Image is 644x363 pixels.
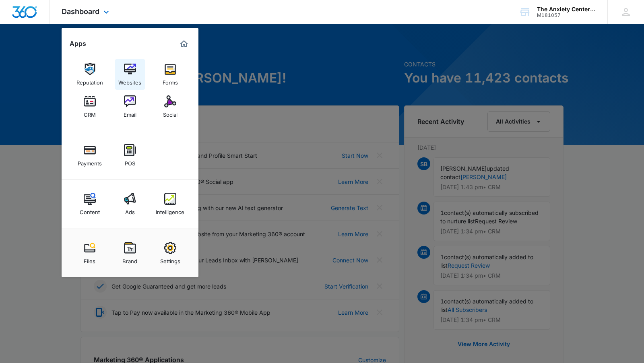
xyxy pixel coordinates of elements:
[62,7,99,16] span: Dashboard
[70,40,86,47] h2: Apps
[74,189,105,219] a: Content
[115,189,145,219] a: Ads
[74,238,105,268] a: Files
[537,12,596,18] div: account id
[155,189,186,219] a: Intelligence
[156,205,184,215] div: Intelligence
[125,205,135,215] div: Ads
[80,205,100,215] div: Content
[537,6,596,12] div: account name
[118,75,141,86] div: Websites
[160,254,180,264] div: Settings
[84,107,96,118] div: CRM
[178,37,190,50] a: Marketing 360® Dashboard
[155,238,186,268] a: Settings
[74,59,105,90] a: Reputation
[115,238,145,268] a: Brand
[125,156,135,167] div: POS
[76,75,103,86] div: Reputation
[163,107,178,118] div: Social
[115,140,145,171] a: POS
[122,254,137,264] div: Brand
[155,91,186,122] a: Social
[163,75,178,86] div: Forms
[124,107,136,118] div: Email
[74,91,105,122] a: CRM
[155,59,186,90] a: Forms
[115,91,145,122] a: Email
[84,254,95,264] div: Files
[74,140,105,171] a: Payments
[78,156,102,167] div: Payments
[115,59,145,90] a: Websites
